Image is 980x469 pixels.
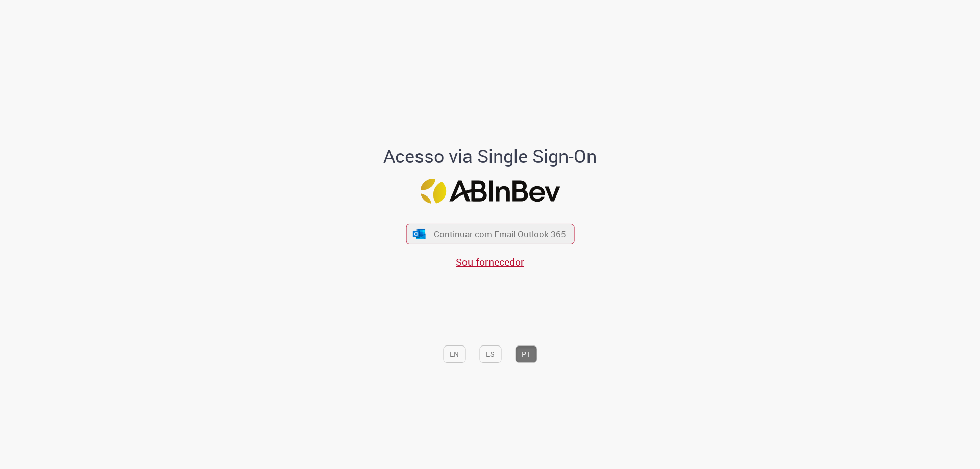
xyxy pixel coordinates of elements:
button: EN [443,345,465,363]
a: Sou fornecedor [456,255,524,269]
img: ícone Azure/Microsoft 360 [412,229,427,239]
h1: Acesso via Single Sign-On [349,146,632,166]
button: ES [479,345,501,363]
span: Continuar com Email Outlook 365 [434,228,566,240]
button: ícone Azure/Microsoft 360 Continuar com Email Outlook 365 [406,224,574,244]
img: Logo ABInBev [420,179,560,204]
button: PT [515,345,537,363]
